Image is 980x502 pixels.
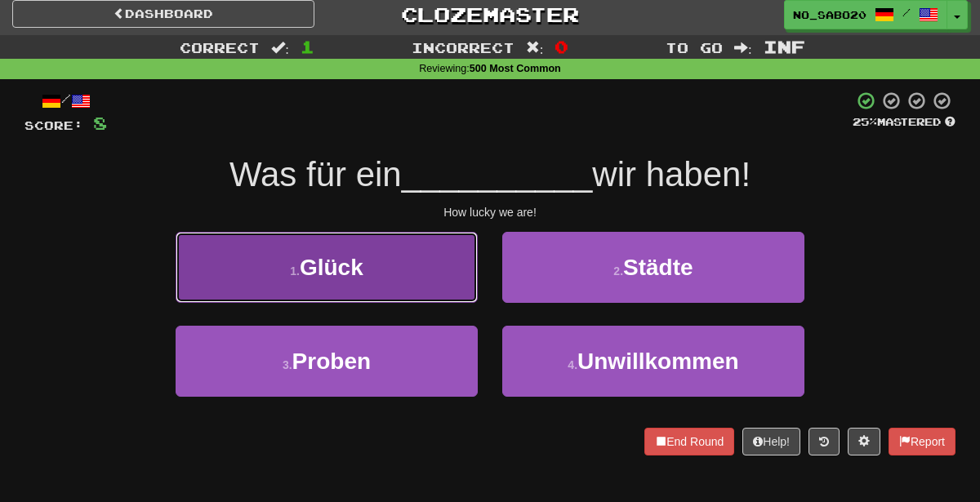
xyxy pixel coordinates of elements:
[568,358,577,371] small: 4 .
[300,255,363,280] span: Glück
[271,41,289,55] span: :
[555,37,568,56] span: 0
[180,39,260,56] span: Correct
[742,428,800,455] button: Help!
[623,255,693,280] span: Städte
[412,39,514,56] span: Incorrect
[644,428,734,455] button: End Round
[764,37,805,56] span: Inf
[902,7,911,18] span: /
[592,155,751,193] span: wir haben!
[93,113,107,133] span: 8
[734,41,752,55] span: :
[292,349,371,374] span: Proben
[176,326,478,397] button: 3.Proben
[470,63,561,74] strong: 500 Most Common
[853,115,877,128] span: 25 %
[24,91,107,111] div: /
[793,7,866,22] span: No_Sabo20
[666,39,723,56] span: To go
[229,155,402,193] span: Was für ein
[889,428,955,455] button: Report
[24,118,83,132] span: Score:
[502,326,804,397] button: 4.Unwillkommen
[577,349,739,374] span: Unwillkommen
[613,264,623,278] small: 2 .
[526,41,544,55] span: :
[301,37,314,56] span: 1
[853,115,955,130] div: Mastered
[808,428,840,455] button: Round history (alt+y)
[502,232,804,303] button: 2.Städte
[176,232,478,303] button: 1.Glück
[24,204,955,220] div: How lucky we are!
[283,358,292,371] small: 3 .
[402,155,593,193] span: __________
[290,264,300,278] small: 1 .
